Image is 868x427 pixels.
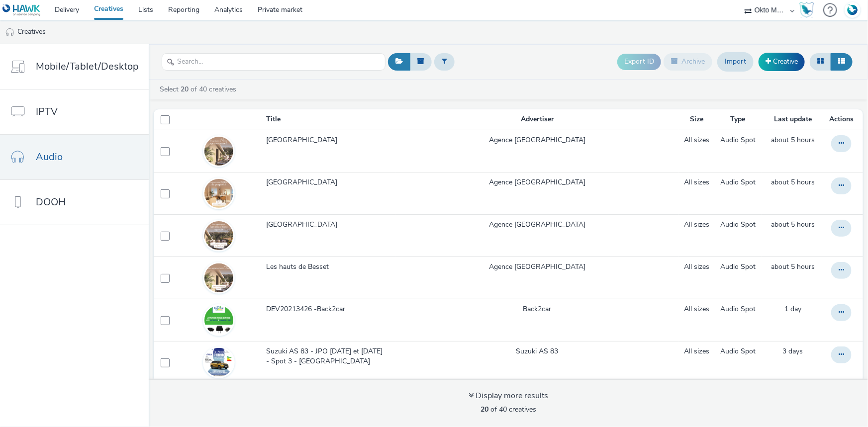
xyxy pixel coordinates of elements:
[266,177,394,192] a: [GEOGRAPHIC_DATA]
[784,304,801,314] span: 1 day
[664,53,712,70] button: Archive
[824,109,863,130] th: Actions
[266,135,394,150] a: [GEOGRAPHIC_DATA]
[717,52,754,71] a: Import
[204,306,233,335] img: 35a7c6be-0fe5-454d-ab80-b063b6d3b156.jpg
[771,135,815,145] a: 5 September 2025, 10:51
[266,220,341,230] span: [GEOGRAPHIC_DATA]
[771,220,815,230] a: 5 September 2025, 10:48
[771,135,815,145] span: about 5 hours
[204,137,233,166] img: 95e9d4fa-cc42-4fcb-8a7f-f87386ef9bbd.png
[266,135,341,145] span: [GEOGRAPHIC_DATA]
[720,177,756,187] a: Audio Spot
[395,109,679,130] th: Advertiser
[266,262,394,277] a: Les hauts de Besset
[831,53,853,70] button: Table
[36,104,58,119] span: IPTV
[684,304,709,314] a: All sizes
[720,135,756,145] a: Audio Spot
[266,262,333,272] span: Les hauts de Besset
[799,2,818,18] a: Hawk Academy
[162,53,386,71] input: Search...
[845,2,860,17] img: Account FR
[720,220,756,230] a: Audio Spot
[810,53,831,70] button: Grid
[204,221,233,250] img: 18df428e-335f-421a-a00b-0710b8a3d39c.jpg
[799,2,814,18] img: Hawk Academy
[720,346,756,356] a: Audio Spot
[489,220,585,230] a: Agence [GEOGRAPHIC_DATA]
[489,177,585,187] a: Agence [GEOGRAPHIC_DATA]
[204,179,233,208] img: e7955185-6ea7-4115-8894-114346265e12.png
[266,346,394,372] a: Suzuki AS 83 - JPO [DATE] et [DATE] - Spot 3 - [GEOGRAPHIC_DATA]
[266,304,394,319] a: DEV20213426 -Back2car
[481,405,488,414] strong: 20
[159,85,240,94] a: Select of 40 creatives
[204,263,233,292] img: 353f7fb4-d2bf-4878-a468-48e800434fb0.jpg
[720,262,756,272] a: Audio Spot
[684,262,709,272] a: All sizes
[489,135,585,145] a: Agence [GEOGRAPHIC_DATA]
[266,220,394,235] a: [GEOGRAPHIC_DATA]
[516,346,558,356] a: Suzuki AS 83
[771,220,815,229] span: about 5 hours
[2,4,41,16] img: undefined Logo
[684,135,709,145] a: All sizes
[266,304,349,314] span: DEV20213426 -Back2car
[265,109,395,130] th: Title
[783,346,803,356] a: 2 September 2025, 14:17
[523,304,551,314] a: Back2car
[5,27,15,37] img: audio
[784,304,801,314] a: 4 September 2025, 11:33
[617,54,661,70] button: Export ID
[684,220,709,230] a: All sizes
[771,177,815,187] a: 5 September 2025, 10:50
[266,177,341,187] span: [GEOGRAPHIC_DATA]
[36,59,139,74] span: Mobile/Tablet/Desktop
[759,53,805,71] a: Creative
[679,109,714,130] th: Size
[181,85,189,94] strong: 20
[714,109,762,130] th: Type
[771,262,815,271] span: about 5 hours
[469,390,548,402] div: Display more results
[489,262,585,272] a: Agence [GEOGRAPHIC_DATA]
[36,195,66,209] span: DOOH
[204,348,233,377] img: 4a109718-df09-475e-a52b-0fda94e3e2c5.png
[771,177,815,187] span: about 5 hours
[771,262,815,272] a: 5 September 2025, 10:46
[266,346,390,367] span: Suzuki AS 83 - JPO [DATE] et [DATE] - Spot 3 - [GEOGRAPHIC_DATA]
[684,177,709,187] a: All sizes
[783,346,803,356] span: 3 days
[684,346,709,356] a: All sizes
[36,150,63,164] span: Audio
[481,405,536,414] span: of 40 creatives
[762,109,824,130] th: Last update
[720,304,756,314] a: Audio Spot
